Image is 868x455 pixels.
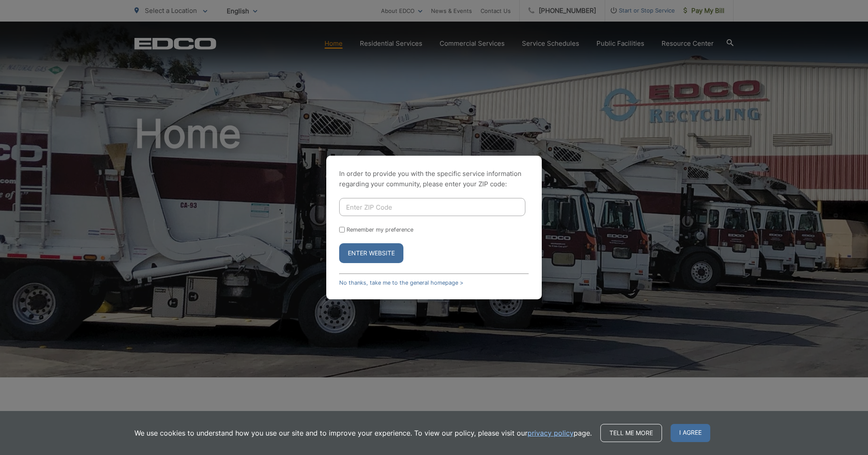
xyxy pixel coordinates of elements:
label: Remember my preference [347,226,413,233]
a: Tell me more [600,424,662,442]
input: Enter ZIP Code [339,198,525,216]
span: I agree [671,424,710,442]
a: privacy policy [528,428,574,438]
p: We use cookies to understand how you use our site and to improve your experience. To view our pol... [134,428,592,438]
p: In order to provide you with the specific service information regarding your community, please en... [339,169,529,189]
a: No thanks, take me to the general homepage > [339,279,463,286]
button: Enter Website [339,243,403,263]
